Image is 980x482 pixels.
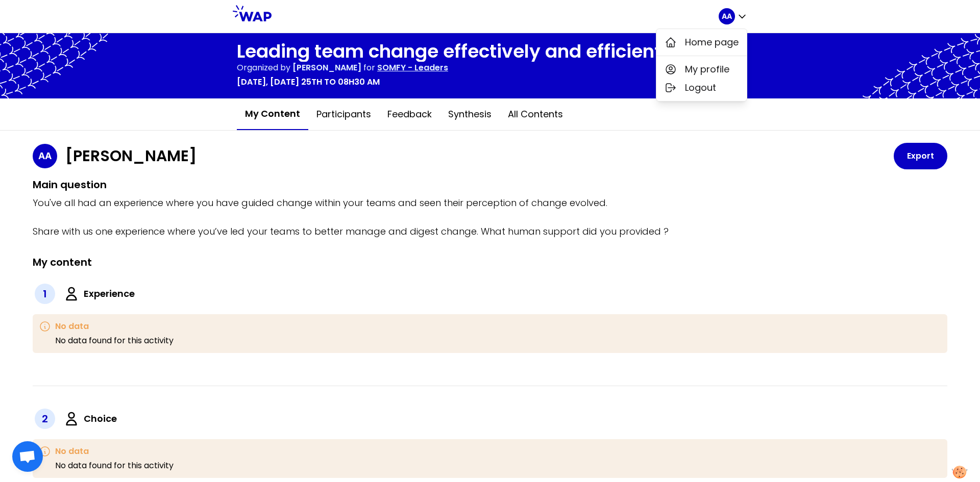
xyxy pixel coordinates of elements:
[237,76,380,88] p: [DATE], [DATE] 25th to 08h30 am
[237,62,290,74] p: Organized by
[685,81,716,95] span: Logout
[33,196,947,239] p: You've all had an experience where you have guided change within your teams and seen their percep...
[237,98,308,130] button: My content
[65,147,197,165] h1: [PERSON_NAME]
[35,284,55,304] div: 1
[722,11,732,21] p: AA
[292,62,361,73] span: [PERSON_NAME]
[363,62,375,74] p: for
[12,441,43,472] div: Ouvrir le chat
[55,335,174,347] p: No data found for this activity
[33,177,947,192] h2: Main question
[685,35,739,49] span: Home page
[440,99,500,130] button: Synthesis
[500,99,571,130] button: All contents
[308,99,379,130] button: Participants
[237,41,739,62] h1: Leading team change effectively and efficiently (OTC)
[84,287,135,301] label: Experience
[379,99,440,130] button: Feedback
[33,255,92,269] h2: My content
[55,460,174,472] p: No data found for this activity
[55,445,174,458] h3: No data
[377,62,448,74] p: SOMFY - Leaders
[656,29,747,102] div: AA
[719,8,747,24] button: AA
[38,149,52,163] p: AA
[894,143,947,169] button: Export
[55,320,174,333] h3: No data
[35,409,55,429] div: 2
[685,62,729,77] span: My profile
[84,412,117,426] label: Choice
